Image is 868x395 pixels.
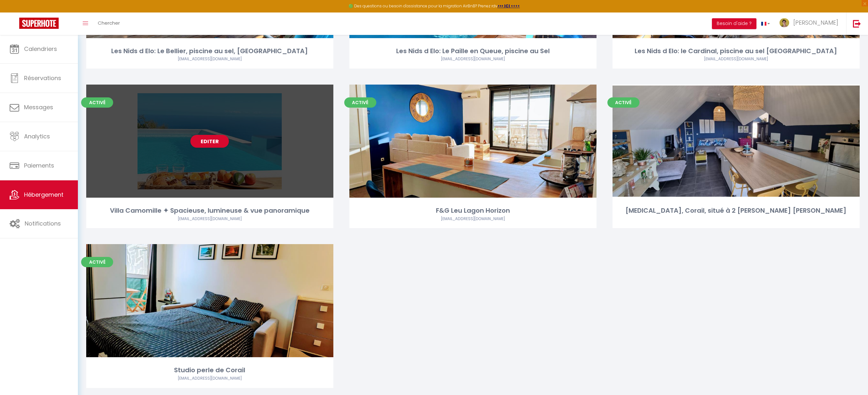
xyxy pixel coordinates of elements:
[86,375,333,382] div: Airbnb
[86,216,333,222] div: Airbnb
[24,45,57,53] span: Calendriers
[712,18,756,29] button: Besoin d'aide ?
[93,12,125,35] a: Chercher
[349,56,597,62] div: Airbnb
[19,18,59,29] img: Super Booking
[344,97,376,108] span: Activé
[86,56,333,62] div: Airbnb
[780,18,789,27] img: ...
[86,46,333,56] div: Les Nids d Elo: Le Bellier, piscine au sel, [GEOGRAPHIC_DATA]
[24,132,50,140] span: Analytics
[775,12,846,35] a: ... [PERSON_NAME]
[24,161,54,169] span: Paiements
[607,97,639,108] span: Activé
[853,20,861,28] img: logout
[86,206,333,216] div: Villa Camomille ✦ Spacieuse, lumineuse & vue panoramique
[613,56,860,62] div: Airbnb
[98,20,120,26] span: Chercher
[613,46,860,56] div: Les Nids d Elo: le Cardinal, piscine au sel [GEOGRAPHIC_DATA]
[81,97,113,108] span: Activé
[190,135,229,148] a: Editer
[86,365,333,375] div: Studio perle de Corail
[81,257,113,267] span: Activé
[613,206,860,216] div: [MEDICAL_DATA], Corail, situé à 2 [PERSON_NAME] [PERSON_NAME]
[793,19,838,27] span: [PERSON_NAME]
[24,103,53,111] span: Messages
[24,191,63,199] span: Hébergement
[349,206,597,216] div: F&G Leu Lagon Horizon
[349,46,597,56] div: Les Nids d Elo: Le Paille en Queue, piscine au Sel
[25,219,61,227] span: Notifications
[497,3,520,9] a: >>> ICI <<<<
[24,74,61,82] span: Réservations
[349,216,597,222] div: Airbnb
